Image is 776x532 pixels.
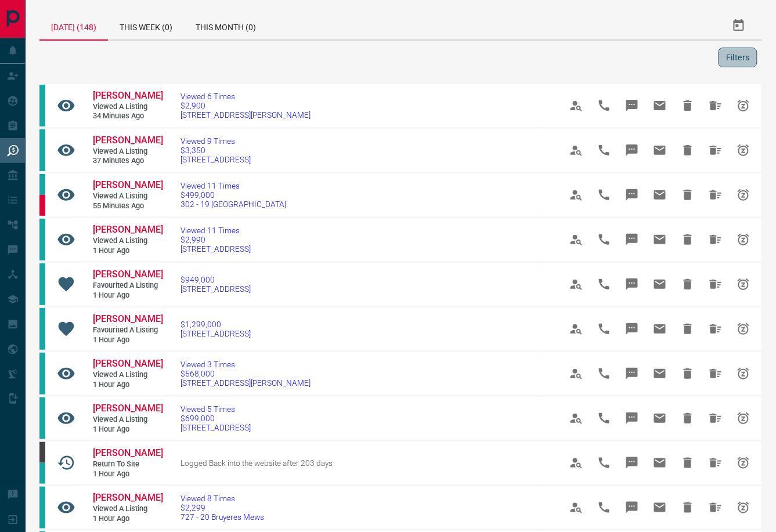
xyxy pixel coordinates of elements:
[93,179,163,190] span: [PERSON_NAME]
[181,360,311,369] span: Viewed 3 Times
[702,270,730,298] span: Hide All from Lauren Kichler
[39,12,108,41] div: [DATE] (148)
[181,320,251,338] a: $1,299,000[STREET_ADDRESS]
[590,404,618,432] span: Call
[730,449,757,477] span: Snooze
[618,494,646,522] span: Message
[618,92,646,120] span: Message
[730,136,757,164] span: Snooze
[93,179,163,191] a: [PERSON_NAME]
[181,226,251,254] a: Viewed 11 Times$2,990[STREET_ADDRESS]
[181,190,286,200] span: $499,000
[646,181,674,209] span: Email
[730,404,757,432] span: Snooze
[93,403,163,414] span: [PERSON_NAME]
[646,92,674,120] span: Email
[181,136,251,146] span: Viewed 9 Times
[181,181,286,209] a: Viewed 11 Times$499,000302 - 19 [GEOGRAPHIC_DATA]
[93,224,163,235] span: [PERSON_NAME]
[181,101,311,110] span: $2,900
[181,275,251,284] span: $949,000
[39,85,45,126] div: condos.ca
[93,469,163,479] span: 1 hour ago
[562,360,590,388] span: View Profile
[93,447,163,458] span: [PERSON_NAME]
[646,494,674,522] span: Email
[93,415,163,425] span: Viewed a Listing
[93,90,163,102] a: [PERSON_NAME]
[646,315,674,343] span: Email
[702,92,730,120] span: Hide All from Harshdeep Hura
[181,284,251,294] span: [STREET_ADDRESS]
[562,494,590,522] span: View Profile
[39,174,45,195] div: condos.ca
[93,514,163,524] span: 1 hour ago
[646,226,674,254] span: Email
[93,269,163,280] span: [PERSON_NAME]
[39,442,45,463] div: mrloft.ca
[93,492,163,504] a: [PERSON_NAME]
[590,226,618,254] span: Call
[702,136,730,164] span: Hide All from Hollie Mallette
[730,92,757,120] span: Snooze
[702,315,730,343] span: Hide All from Lauren Kichler
[590,181,618,209] span: Call
[93,370,163,380] span: Viewed a Listing
[181,92,311,120] a: Viewed 6 Times$2,900[STREET_ADDRESS][PERSON_NAME]
[674,449,702,477] span: Hide
[93,425,163,435] span: 1 hour ago
[590,360,618,388] span: Call
[181,494,264,503] span: Viewed 8 Times
[181,423,251,432] span: [STREET_ADDRESS]
[184,12,268,39] div: This Month (0)
[618,226,646,254] span: Message
[730,315,757,343] span: Snooze
[674,315,702,343] span: Hide
[181,92,311,101] span: Viewed 6 Times
[93,291,163,301] span: 1 hour ago
[562,315,590,343] span: View Profile
[646,360,674,388] span: Email
[181,200,286,209] span: 302 - 19 [GEOGRAPHIC_DATA]
[674,136,702,164] span: Hide
[39,353,45,395] div: condos.ca
[93,201,163,211] span: 55 minutes ago
[562,181,590,209] span: View Profile
[590,449,618,477] span: Call
[674,494,702,522] span: Hide
[93,325,163,335] span: Favourited a Listing
[93,358,163,369] span: [PERSON_NAME]
[646,404,674,432] span: Email
[181,378,311,388] span: [STREET_ADDRESS][PERSON_NAME]
[702,449,730,477] span: Hide All from Jay Irving
[93,269,163,281] a: [PERSON_NAME]
[618,360,646,388] span: Message
[730,226,757,254] span: Snooze
[646,136,674,164] span: Email
[93,335,163,345] span: 1 hour ago
[39,308,45,350] div: condos.ca
[730,360,757,388] span: Snooze
[702,181,730,209] span: Hide All from Liqing Chen
[93,147,163,157] span: Viewed a Listing
[181,404,251,432] a: Viewed 5 Times$699,000[STREET_ADDRESS]
[562,226,590,254] span: View Profile
[39,463,45,484] div: condos.ca
[590,270,618,298] span: Call
[39,195,45,216] div: property.ca
[674,270,702,298] span: Hide
[702,226,730,254] span: Hide All from Harshdeep Hura
[93,191,163,201] span: Viewed a Listing
[93,459,163,469] span: Return to Site
[181,369,311,378] span: $568,000
[590,315,618,343] span: Call
[93,102,163,112] span: Viewed a Listing
[562,270,590,298] span: View Profile
[618,315,646,343] span: Message
[39,129,45,171] div: condos.ca
[93,246,163,256] span: 1 hour ago
[93,111,163,121] span: 34 minutes ago
[181,512,264,522] span: 727 - 20 Bruyeres Mews
[181,244,251,254] span: [STREET_ADDRESS]
[181,414,251,423] span: $699,000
